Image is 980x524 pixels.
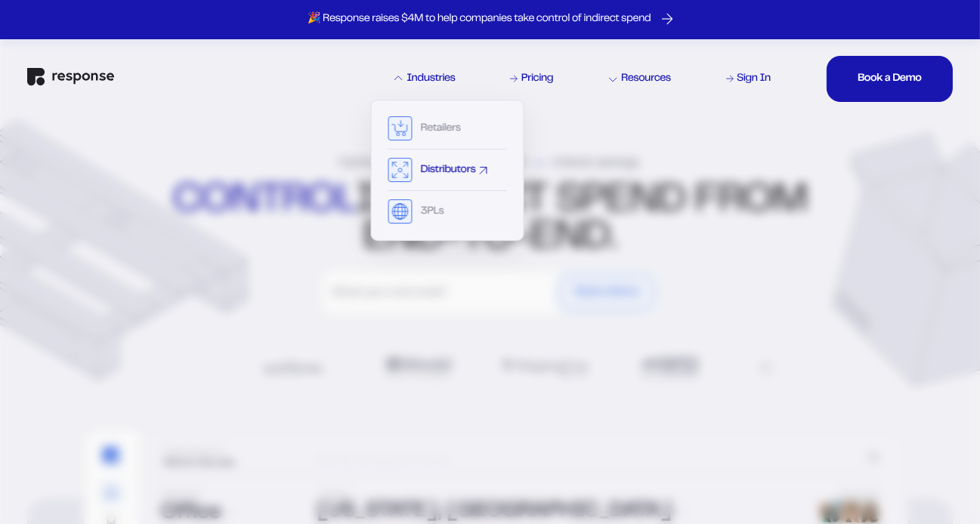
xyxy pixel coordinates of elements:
[173,184,357,220] strong: control
[394,73,455,84] div: Industries
[558,274,655,311] button: Book a Demo
[325,274,555,311] input: What's your work email?
[317,501,789,522] div: [US_STATE], [GEOGRAPHIC_DATA]
[421,206,456,217] button: 3PLs
[169,184,811,257] div: indirect spend from end-to-end.
[421,165,487,175] button: Distributors
[338,156,641,170] div: Centralize orders, control spend
[509,71,556,88] a: Pricing
[421,123,461,134] div: Retailers
[421,206,444,217] div: 3PLs
[521,73,553,84] div: Pricing
[421,165,476,175] div: Distributors
[161,502,301,524] div: Office
[421,123,472,134] button: Retailers
[576,287,638,297] div: Book a Demo
[27,68,114,89] a: Response Home
[27,68,114,85] img: Response Logo
[609,73,671,84] div: Resources
[552,156,641,170] span: Unlock savings.
[737,73,771,84] div: Sign In
[308,12,651,26] p: 🎉 Response raises $4M to help companies take control of indirect spend
[827,56,953,102] button: Book a DemoBook a DemoBook a DemoBook a Demo
[724,71,773,88] a: Sign In
[858,73,921,84] div: Book a Demo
